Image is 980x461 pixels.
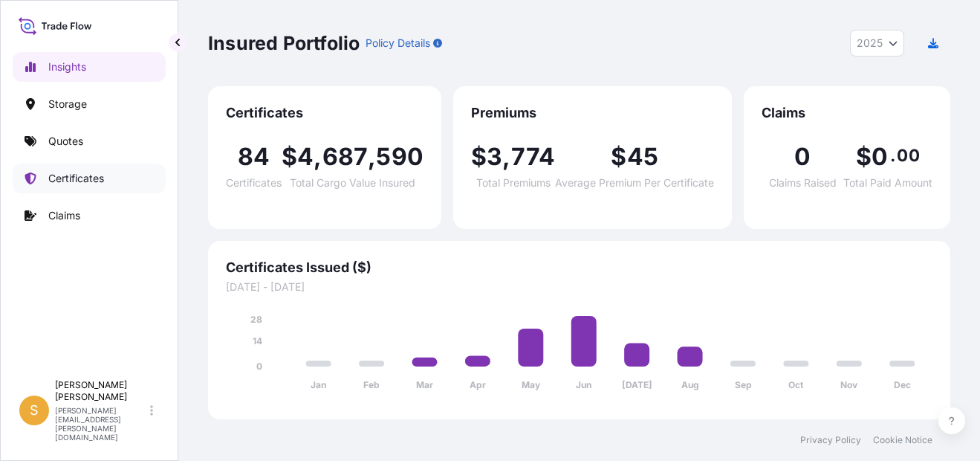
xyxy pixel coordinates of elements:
[48,134,83,149] p: Quotes
[13,201,166,230] a: Claims
[769,178,837,188] span: Claims Raised
[471,104,714,122] span: Premiums
[487,145,502,169] span: 3
[30,403,39,418] span: S
[366,36,430,51] p: Policy Details
[48,97,87,112] p: Storage
[856,145,872,169] span: $
[735,379,752,390] tspan: Sep
[762,104,932,122] span: Claims
[13,164,166,193] a: Certificates
[322,145,369,169] span: 687
[226,104,424,122] span: Certificates
[238,145,270,169] span: 84
[208,31,360,55] p: Insured Portfolio
[897,149,919,161] span: 00
[470,379,486,390] tspan: Apr
[622,379,652,390] tspan: [DATE]
[576,379,591,390] tspan: Jun
[511,145,556,169] span: 774
[48,208,80,223] p: Claims
[368,145,376,169] span: ,
[256,361,262,372] tspan: 0
[416,379,433,390] tspan: Mar
[282,145,297,169] span: $
[253,335,262,346] tspan: 14
[502,145,510,169] span: ,
[314,145,322,169] span: ,
[522,379,541,390] tspan: May
[48,59,86,74] p: Insights
[476,178,551,188] span: Total Premiums
[872,145,888,169] span: 0
[13,89,166,119] a: Storage
[13,126,166,156] a: Quotes
[873,434,932,446] a: Cookie Notice
[290,178,415,188] span: Total Cargo Value Insured
[794,145,811,169] span: 0
[890,149,895,161] span: .
[363,379,380,390] tspan: Feb
[226,280,932,294] span: [DATE] - [DATE]
[297,145,314,169] span: 4
[857,36,883,51] span: 2025
[250,314,262,325] tspan: 28
[55,379,147,403] p: [PERSON_NAME] [PERSON_NAME]
[894,379,911,390] tspan: Dec
[840,379,858,390] tspan: Nov
[55,406,147,442] p: [PERSON_NAME][EMAIL_ADDRESS][PERSON_NAME][DOMAIN_NAME]
[627,145,658,169] span: 45
[555,178,714,188] span: Average Premium Per Certificate
[471,145,487,169] span: $
[13,52,166,82] a: Insights
[843,178,932,188] span: Total Paid Amount
[788,379,804,390] tspan: Oct
[48,171,104,186] p: Certificates
[850,30,904,57] button: Year Selector
[681,379,699,390] tspan: Aug
[226,259,932,277] span: Certificates Issued ($)
[311,379,326,390] tspan: Jan
[376,145,424,169] span: 590
[611,145,626,169] span: $
[226,178,282,188] span: Certificates
[800,434,861,446] a: Privacy Policy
